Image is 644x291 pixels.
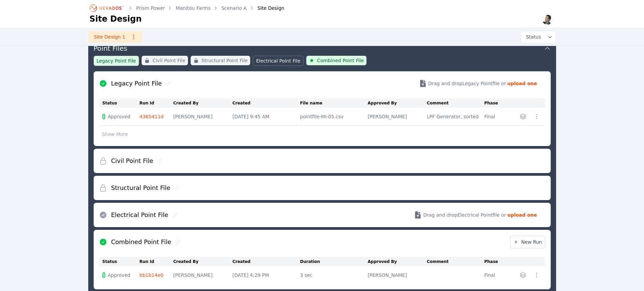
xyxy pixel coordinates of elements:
[176,5,211,11] a: Manitou Farms
[108,272,130,278] span: Approved
[173,257,233,266] th: Created By
[523,33,541,40] span: Status
[111,237,171,247] h2: Combined Point File
[90,14,142,24] h1: Site Design
[368,266,427,284] td: [PERSON_NAME]
[300,98,368,108] th: File name
[140,272,164,278] a: bb1b14e0
[173,98,233,108] th: Created By
[484,257,505,266] th: Phase
[428,80,506,87] span: Drag and drop Legacy Point file or
[140,98,173,108] th: Run Id
[256,57,300,64] span: Electrical Point File
[300,257,368,266] th: Duration
[521,31,556,43] button: Status
[411,74,545,93] button: Drag and dropLegacy Pointfile or upload one
[99,98,140,108] th: Status
[152,57,185,64] span: Civil Point File
[510,236,545,248] a: New Run
[111,183,170,193] h2: Structural Point File
[94,44,127,53] h3: Point Files
[427,98,484,108] th: Comment
[140,257,173,266] th: Run Id
[97,57,136,64] span: Legacy Point File
[484,98,505,108] th: Phase
[368,257,427,266] th: Approved By
[173,108,233,126] td: [PERSON_NAME]
[248,5,285,11] div: Site Design
[99,128,131,141] button: Show More
[507,80,537,87] strong: upload one
[111,156,153,166] h2: Civil Point File
[368,98,427,108] th: Approved By
[233,98,300,108] th: Created
[233,108,300,126] td: [DATE] 9:45 AM
[111,210,168,220] h2: Electrical Point File
[140,114,164,119] a: 4365411d
[300,113,364,120] div: pointfile-MI-05.csv
[484,113,502,120] div: Final
[201,57,247,64] span: Structural Point File
[368,108,427,126] td: [PERSON_NAME]
[484,272,502,278] div: Final
[90,3,285,14] nav: Breadcrumb
[88,31,142,43] a: Site Design 1
[427,257,484,266] th: Comment
[513,239,542,245] span: New Run
[427,113,481,120] div: LPF Generator, sorted
[233,266,300,284] td: [DATE] 4:29 PM
[221,5,247,11] a: Scenario A
[99,257,140,266] th: Status
[507,212,537,218] strong: upload one
[406,205,545,224] button: Drag and dropElectrical Pointfile or upload one
[300,272,364,278] div: 3 sec
[542,14,553,25] img: Alex Kushner
[136,5,165,11] a: Prism Power
[317,57,364,64] span: Combined Point File
[108,113,130,120] span: Approved
[233,257,300,266] th: Created
[423,212,506,218] span: Drag and drop Electrical Point file or
[111,79,162,88] h2: Legacy Point File
[173,266,233,284] td: [PERSON_NAME]
[94,40,551,56] button: Point Files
